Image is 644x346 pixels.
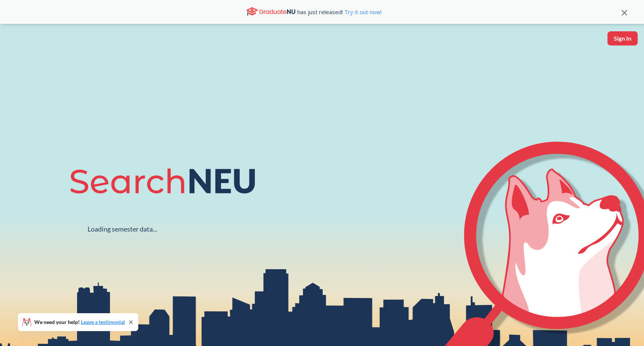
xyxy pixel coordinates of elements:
span: We need your help! [34,320,125,325]
span: has just released! [297,8,382,16]
button: Sign In [607,31,638,45]
a: Leave a testimonial [81,319,125,325]
a: Try it out now! [343,8,382,16]
a: sandbox logo [7,31,25,56]
img: sandbox logo [7,31,25,54]
div: Loading semester data... [88,225,157,233]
